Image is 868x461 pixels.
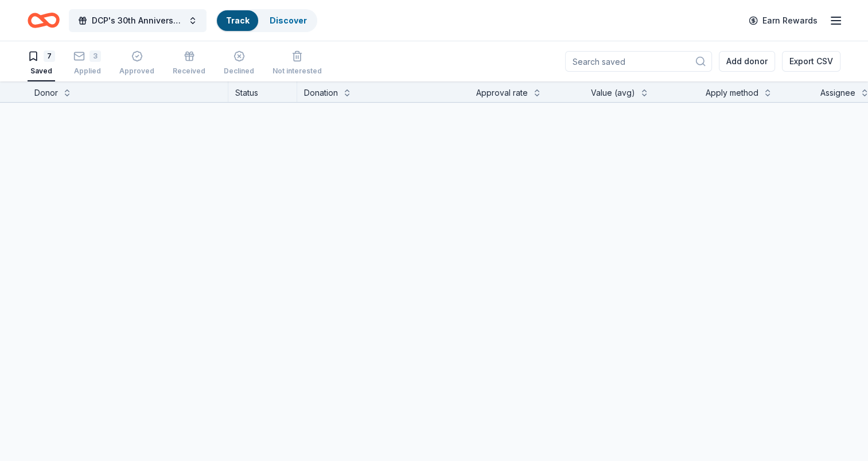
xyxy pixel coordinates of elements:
div: 3 [89,50,101,62]
div: Not interested [273,67,322,76]
a: Earn Rewards [742,10,824,31]
a: Home [28,7,60,34]
a: Discover [270,15,307,25]
div: Received [173,67,205,76]
button: 7Saved [28,46,55,81]
span: DCP's 30th Anniversary Gala - Waves of Change [92,14,184,28]
button: Approved [119,46,154,81]
div: Apply method [706,86,758,100]
div: Value (avg) [591,86,635,100]
div: Assignee [820,86,855,100]
div: Applied [73,67,101,76]
button: Declined [224,46,254,81]
div: Donor [34,86,58,100]
button: DCP's 30th Anniversary Gala - Waves of Change [69,9,207,32]
div: Approval rate [476,86,528,100]
button: Add donor [719,51,775,72]
div: 7 [44,50,55,62]
div: Donation [304,86,338,100]
a: Track [226,15,249,25]
input: Search saved [565,51,712,72]
div: Declined [224,67,254,76]
button: TrackDiscover [216,9,317,32]
button: Not interested [273,46,322,81]
button: Received [173,46,205,81]
button: Export CSV [782,51,840,72]
div: Approved [119,67,154,76]
div: Status [228,81,297,102]
button: 3Applied [73,46,101,81]
div: Saved [28,67,55,76]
